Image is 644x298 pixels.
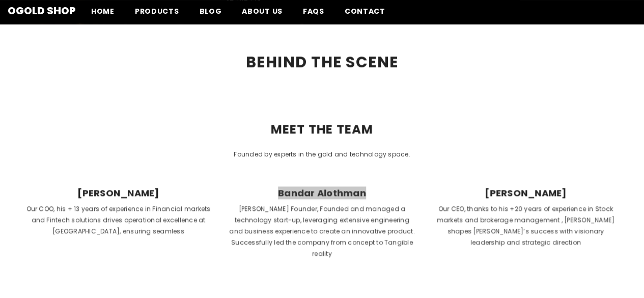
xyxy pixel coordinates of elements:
a: Ogold Shop [8,6,76,16]
span: Products [135,6,179,16]
a: Bandar Alothman[PERSON_NAME] Founder, Founded and managed a technology start-up, leveraging exten... [228,180,416,266]
span: Contact [345,6,385,16]
span: Home [91,6,115,16]
span: MEET THE TEAM [261,123,384,136]
p: Our COO, his + 13 years of experience in Financial markets and Fintech solutions drives operation... [25,203,212,237]
a: Blog [189,6,232,23]
a: FAQs [293,6,334,23]
p: Our CEO, thanks to his +20 years of experience in Stock markets and brokerage management , [PERSO... [432,203,620,248]
span: Blog [199,6,221,16]
a: Home [81,6,125,23]
a: Contact [334,6,396,23]
a: [PERSON_NAME]Our COO, his + 13 years of experience in Financial markets and Fintech solutions dri... [24,180,213,266]
span: [PERSON_NAME] [25,187,212,199]
a: Products [125,6,189,23]
span: About us [242,6,283,16]
a: [PERSON_NAME]Our CEO, thanks to his +20 years of experience in Stock markets and brokerage manage... [432,180,620,266]
a: About us [232,6,293,23]
span: Founded by experts in the gold and technology space. [234,150,410,158]
span: Bandar Alothman [229,187,416,199]
span: FAQs [303,6,324,16]
p: [PERSON_NAME] Founder, Founded and managed a technology start-up, leveraging extensive engineerin... [229,203,416,259]
span: [PERSON_NAME] [432,187,620,199]
h2: BEHIND THE SCENE [24,55,620,69]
